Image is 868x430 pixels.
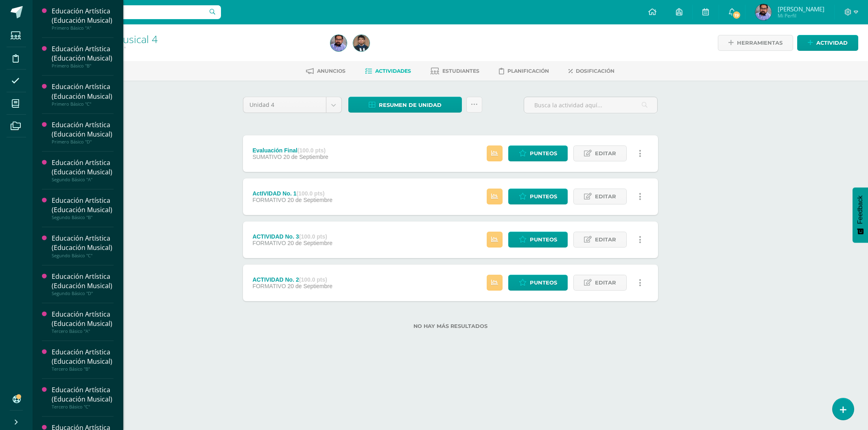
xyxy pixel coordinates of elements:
[524,97,657,113] input: Busca la actividad aquí...
[252,240,286,246] span: FORMATIVO
[508,146,568,161] a: Punteos
[52,272,114,291] div: Educación Artística (Educación Musical)
[857,195,864,224] span: Feedback
[52,328,114,334] div: Tercero Básico "A"
[252,197,286,203] span: FORMATIVO
[52,291,114,296] div: Segundo Básico "D"
[755,4,772,20] img: 7c3d6755148f85b195babec4e2a345e8.png
[52,82,114,101] div: Educación Artística (Educación Musical)
[52,310,114,334] a: Educación Artística (Educación Musical)Tercero Básico "A"
[52,139,114,145] div: Primero Básico "D"
[778,5,824,13] span: [PERSON_NAME]
[52,25,114,31] div: Primero Básico "A"
[530,189,557,204] span: Punteos
[243,323,658,329] label: No hay más resultados
[718,35,793,51] a: Herramientas
[252,147,328,154] div: Evaluación Final
[431,65,479,78] a: Estudiantes
[243,97,341,113] a: Unidad 4
[249,97,320,113] span: Unidad 4
[816,35,848,50] span: Actividad
[732,11,741,20] span: 19
[530,232,557,247] span: Punteos
[530,275,557,290] span: Punteos
[52,44,114,63] div: Educación Artística (Educación Musical)
[317,68,345,74] span: Anuncios
[287,197,332,203] span: 20 de Septiembre
[507,68,549,74] span: Planificación
[287,283,332,289] span: 20 de Septiembre
[252,154,282,160] span: SUMATIVO
[508,189,568,204] a: Punteos
[52,366,114,372] div: Tercero Básico "B"
[508,275,568,291] a: Punteos
[797,35,858,51] a: Actividad
[737,35,783,50] span: Herramientas
[853,187,868,243] button: Feedback - Mostrar encuesta
[379,98,442,113] span: Resumen de unidad
[252,276,332,283] div: ACTIVIDAD No. 2
[595,189,616,204] span: Editar
[52,120,114,139] div: Educación Artística (Educación Musical)
[330,35,347,51] img: 7c3d6755148f85b195babec4e2a345e8.png
[299,276,327,283] strong: (100.0 pts)
[252,190,332,197] div: ActIVIDAD No. 1
[52,347,114,372] a: Educación Artística (Educación Musical)Tercero Básico "B"
[38,5,221,19] input: Busca un usuario...
[52,158,114,177] div: Educación Artística (Educación Musical)
[52,196,114,220] a: Educación Artística (Educación Musical)Segundo Básico "B"
[353,35,370,51] img: 8c648ab03079b18c3371769e6fc6bd45.png
[52,253,114,258] div: Segundo Básico "C"
[365,65,411,78] a: Actividades
[595,275,616,290] span: Editar
[287,240,332,246] span: 20 de Septiembre
[530,146,557,161] span: Punteos
[63,33,321,45] h1: Educación Musical 4
[52,44,114,69] a: Educación Artística (Educación Musical)Primero Básico "B"
[52,177,114,182] div: Segundo Básico "A"
[375,68,411,74] span: Actividades
[595,146,616,161] span: Editar
[508,232,568,248] a: Punteos
[52,158,114,182] a: Educación Artística (Educación Musical)Segundo Básico "A"
[299,233,327,240] strong: (100.0 pts)
[52,196,114,215] div: Educación Artística (Educación Musical)
[52,272,114,296] a: Educación Artística (Educación Musical)Segundo Básico "D"
[52,385,114,404] div: Educación Artística (Educación Musical)
[52,7,114,31] a: Educación Artística (Educación Musical)Primero Básico "A"
[52,82,114,106] a: Educación Artística (Educación Musical)Primero Básico "C"
[52,101,114,107] div: Primero Básico "C"
[52,234,114,252] div: Educación Artística (Educación Musical)
[52,7,114,25] div: Educación Artística (Educación Musical)
[595,232,616,247] span: Editar
[52,385,114,410] a: Educación Artística (Educación Musical)Tercero Básico "C"
[252,233,332,240] div: ACTIVIDAD No. 3
[52,234,114,258] a: Educación Artística (Educación Musical)Segundo Básico "C"
[499,65,549,78] a: Planificación
[576,68,614,74] span: Dosificación
[283,154,328,160] span: 20 de Septiembre
[52,404,114,410] div: Tercero Básico "C"
[348,97,462,113] a: Resumen de unidad
[52,310,114,328] div: Educación Artística (Educación Musical)
[252,283,286,289] span: FORMATIVO
[297,190,325,197] strong: (100.0 pts)
[63,45,321,52] div: Cuarto Bachillerato 'B'
[297,147,326,154] strong: (100.0 pts)
[442,68,479,74] span: Estudiantes
[52,347,114,366] div: Educación Artística (Educación Musical)
[568,65,614,78] a: Dosificación
[52,63,114,69] div: Primero Básico "B"
[52,215,114,220] div: Segundo Básico "B"
[778,12,824,19] span: Mi Perfil
[306,65,345,78] a: Anuncios
[52,120,114,145] a: Educación Artística (Educación Musical)Primero Básico "D"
